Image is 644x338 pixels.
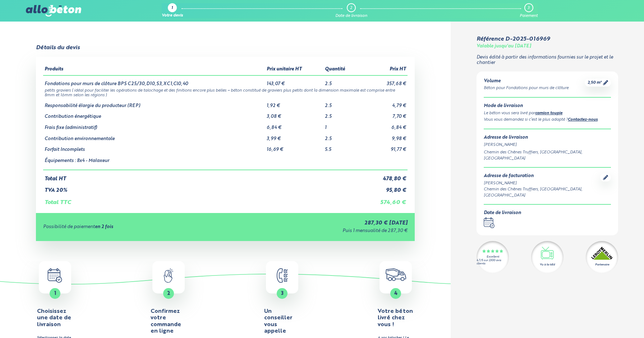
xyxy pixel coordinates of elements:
[595,263,609,267] div: Partenaire
[323,64,361,75] th: Quantité
[43,142,265,153] td: Forfait Incomplets
[361,75,408,87] td: 357,68 €
[520,3,538,18] a: 3 Paiement
[171,6,173,11] div: 1
[323,120,361,131] td: 1
[361,182,408,194] td: 95,80 €
[43,224,232,230] div: Possibilité de paiement
[487,255,499,259] div: Excellent
[43,194,361,206] td: Total TTC
[43,153,265,170] td: Équipements : 8x4 - Malaxeur
[477,44,531,49] div: Valable jusqu'au [DATE]
[484,186,600,199] div: Chemin des Chênes Truffiers, [GEOGRAPHIC_DATA], [GEOGRAPHIC_DATA]
[36,45,80,51] div: Détails du devis
[484,117,611,123] div: Vous vous demandez si c’est le plus adapté ? .
[528,6,529,10] div: 3
[535,111,562,115] a: camion toupie
[484,142,611,148] div: [PERSON_NAME]
[43,87,408,98] td: petits graviers ( idéal pour faciliter les opérations de talochage et des finitions encore plus b...
[265,64,324,75] th: Prix unitaire HT
[484,110,611,117] div: Le béton vous sera livré par
[580,310,636,330] iframe: Help widget launcher
[378,308,414,328] h4: Votre béton livré chez vous !
[361,142,408,153] td: 91,77 €
[323,142,361,153] td: 5.5
[484,180,600,186] div: [PERSON_NAME]
[335,14,367,18] div: Date de livraison
[484,149,611,162] div: Chemin des Chênes Truffiers, [GEOGRAPHIC_DATA], [GEOGRAPHIC_DATA]
[361,108,408,120] td: 7,70 €
[265,108,324,120] td: 3,08 €
[26,5,81,17] img: allobéton
[151,308,187,335] h4: Confirmez votre commande en ligne
[43,170,361,182] td: Total HT
[323,131,361,142] td: 2.5
[361,98,408,109] td: 4,79 €
[361,194,408,206] td: 574,60 €
[323,98,361,109] td: 2.5
[386,268,406,281] img: truck.c7a9816ed8b9b1312949.png
[43,182,361,194] td: TVA 20%
[43,108,265,120] td: Contribution énergétique
[477,36,550,42] div: Référence D-2025-016969
[484,85,569,91] div: Béton pour Fondations pour murs de clôture
[568,118,598,122] a: Contactez-nous
[162,3,183,18] a: 1 Votre devis
[43,131,265,142] td: Contribution environnementale
[361,170,408,182] td: 478,80 €
[335,3,367,18] a: 2 Date de livraison
[265,142,324,153] td: 16,69 €
[361,131,408,142] td: 9,98 €
[281,291,284,296] span: 3
[477,259,509,265] div: 4.7/5 sur 2300 avis clients
[162,14,183,18] div: Votre devis
[484,210,521,216] div: Date de livraison
[484,173,600,179] div: Adresse de facturation
[43,98,265,109] td: Responsabilité élargie du producteur (REP)
[323,108,361,120] td: 2.5
[167,291,170,296] span: 2
[43,120,265,131] td: Frais fixe (administratif)
[540,263,555,267] div: Vu à la télé
[232,228,408,234] div: Puis 1 mensualité de 287,30 €
[484,79,569,84] div: Volume
[95,224,113,229] strong: en 2 fois
[43,75,265,87] td: Fondations pour murs de clôture BPS C25/30,D10,S3,XC1,Cl0,40
[37,308,73,328] h4: Choisissez une date de livraison
[520,14,538,18] div: Paiement
[232,220,408,226] div: 287,30 € [DATE]
[484,135,611,140] div: Adresse de livraison
[54,291,56,296] span: 1
[265,98,324,109] td: 1,92 €
[43,64,265,75] th: Produits
[265,120,324,131] td: 6,84 €
[477,55,618,65] p: Devis édité à partir des informations fournies sur le projet et le chantier
[394,291,397,296] span: 4
[350,6,352,10] div: 2
[361,120,408,131] td: 6,84 €
[323,75,361,87] td: 2.5
[265,131,324,142] td: 3,99 €
[264,308,300,335] h4: Un conseiller vous appelle
[361,64,408,75] th: Prix HT
[265,75,324,87] td: 143,07 €
[484,103,611,109] div: Mode de livraison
